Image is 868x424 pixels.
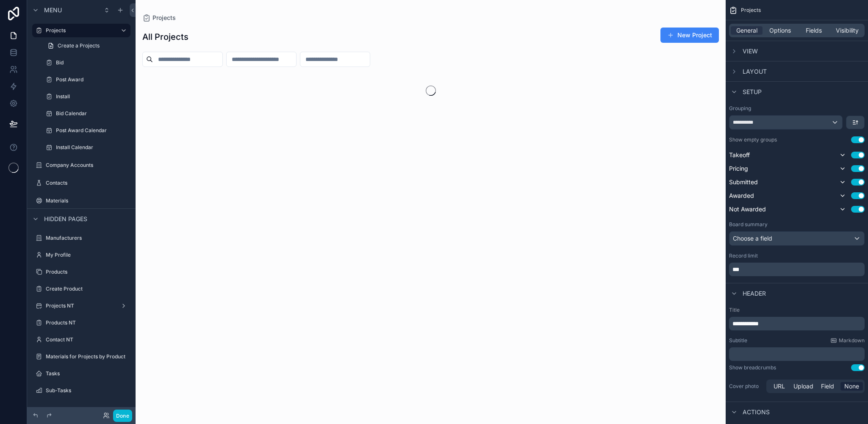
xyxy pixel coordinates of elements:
[46,336,129,343] label: Contact NT
[32,248,130,262] a: My Profile
[836,26,859,35] span: Visibility
[793,382,813,391] span: Upload
[46,319,129,326] label: Products NT
[46,353,129,360] label: Materials for Projects by Product
[32,194,130,208] a: Materials
[42,90,130,103] a: Install
[729,364,776,371] div: Show breadcrumbs
[42,124,130,137] a: Post Award Calendar
[56,93,129,100] label: Install
[729,191,754,200] span: Awarded
[729,317,865,330] div: scrollable content
[729,337,747,344] label: Subtitle
[729,221,768,228] label: Board summary
[46,180,129,186] label: Contacts
[58,42,100,49] span: Create a Projects
[46,387,129,394] label: Sub-Tasks
[46,269,129,275] label: Products
[769,26,791,35] span: Options
[46,252,129,258] label: My Profile
[56,59,129,66] label: Bid
[729,347,865,361] div: scrollable content
[32,282,130,296] a: Create Product
[32,24,130,37] a: Projects
[46,302,117,309] label: Projects NT
[44,215,87,223] span: Hidden pages
[729,263,865,276] div: scrollable content
[32,333,130,346] a: Contact NT
[44,6,62,14] span: Menu
[42,73,130,86] a: Post Award
[844,382,859,391] span: None
[821,382,834,391] span: Field
[46,197,129,204] label: Materials
[42,39,130,53] a: Create a Projects
[743,67,767,76] span: Layout
[736,26,757,35] span: General
[729,164,748,173] span: Pricing
[42,107,130,120] a: Bid Calendar
[729,383,763,390] label: Cover photo
[729,205,766,213] span: Not Awarded
[56,110,129,117] label: Bid Calendar
[32,299,130,313] a: Projects NT
[56,144,129,151] label: Install Calendar
[32,384,130,397] a: Sub-Tasks
[32,350,130,363] a: Materials for Projects by Product
[774,382,785,391] span: URL
[839,337,865,344] span: Markdown
[46,285,129,292] label: Create Product
[32,231,130,245] a: Manufacturers
[806,26,822,35] span: Fields
[729,252,758,259] label: Record limit
[743,408,770,416] span: Actions
[32,316,130,330] a: Products NT
[729,231,865,246] button: Choose a field
[56,127,129,134] label: Post Award Calendar
[729,232,864,245] div: Choose a field
[46,370,129,377] label: Tasks
[32,265,130,279] a: Products
[113,410,132,422] button: Done
[729,178,758,186] span: Submitted
[729,105,751,112] label: Grouping
[56,76,129,83] label: Post Award
[46,162,129,169] label: Company Accounts
[743,289,766,298] span: Header
[42,141,130,154] a: Install Calendar
[729,307,865,313] label: Title
[32,176,130,190] a: Contacts
[32,158,130,172] a: Company Accounts
[743,47,758,55] span: View
[729,136,777,143] label: Show empty groups
[46,27,114,34] label: Projects
[46,235,129,241] label: Manufacturers
[42,56,130,69] a: Bid
[32,367,130,380] a: Tasks
[743,88,762,96] span: Setup
[729,151,750,159] span: Takeoff
[741,7,761,14] span: Projects
[830,337,865,344] a: Markdown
